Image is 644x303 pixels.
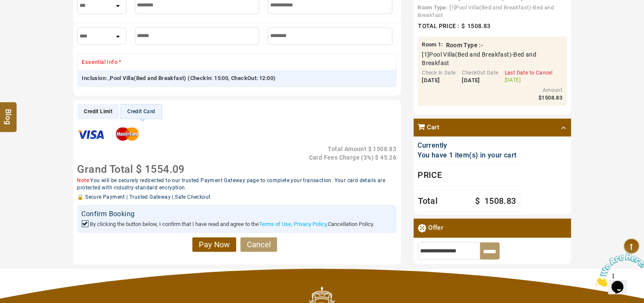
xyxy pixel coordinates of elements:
[3,3,56,37] img: Chat attention grabber
[84,109,113,114] span: Credit Limit
[418,23,460,29] span: Total Price :
[82,74,392,83] span: Inclusion: ,Pool Villa(Bed and Breakfast) (CheckIn: 15:00, CheckOut: 12:00)
[90,221,259,227] span: By clicking the button below, I confirm that I have read and agree to the
[427,123,440,132] span: Cart
[429,223,444,234] span: Offer
[120,104,162,119] li: Credit Card
[259,221,293,227] a: Terms of Use,
[418,4,448,11] b: Room Type:
[3,109,14,116] span: Blog
[82,209,392,219] div: Confirm Booking
[418,4,554,19] a: [1]Pool Villa(Bed and Breakfast)-Bed and Breakfast
[462,77,498,85] div: [DATE]
[375,154,379,161] span: $
[136,163,142,175] span: $
[77,177,91,183] span: Note:
[462,69,498,77] div: CheckOut Date
[247,240,271,249] span: Cancel
[328,146,367,152] span: Total Amount
[3,3,7,11] span: 1
[309,154,360,161] span: Card Fees Charge
[373,146,397,152] span: 1508.83
[199,240,230,249] span: Pay Now
[364,154,367,161] span: 3
[538,94,541,101] span: $
[475,196,480,206] span: $
[484,196,516,206] span: 1508.83
[294,221,328,227] a: Privacy Policy,
[542,94,563,101] span: 1508.83
[467,23,491,29] span: 1508.83
[422,41,437,48] span: Room
[418,141,517,159] span: Currently You have 1 item(s) in your cart
[505,69,553,77] div: Last Date to Cancel
[381,154,397,161] span: 45.26
[438,41,441,48] span: 1
[446,42,484,49] b: Room Type :-
[591,250,644,290] iframe: chat widget
[422,77,456,85] div: [DATE]
[328,221,375,227] span: Cancellation Policy.
[78,54,396,71] div: Essential Info *
[422,41,443,49] span: :
[361,154,374,161] span: ( %)
[462,23,465,29] span: $
[414,165,521,186] div: Price
[145,163,185,175] span: 1554.09
[77,177,386,191] span: You will be securely redirected to our trusted Payment Gateway page to complete your transaction....
[368,146,372,152] span: $
[520,87,563,94] div: Amount
[505,77,553,84] div: [DATE]
[240,237,277,252] a: Cancel
[422,50,563,67] span: [1]Pool Villa(Bed and Breakfast)-Bed and Breakfast
[422,69,456,77] div: Check In Date
[77,194,397,201] div: 🔒 Secure Payment | Trusted Gateway | Safe Checkout
[77,163,133,175] span: Grand Total
[418,195,438,207] span: Total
